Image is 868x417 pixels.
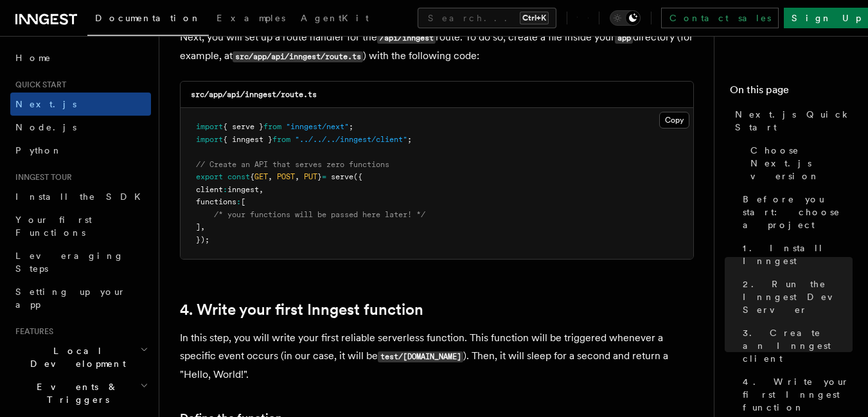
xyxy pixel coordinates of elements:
[730,103,853,139] a: Next.js Quick Start
[743,242,853,267] span: 1. Install Inngest
[180,301,423,319] a: 4. Write your first Inngest function
[196,197,236,206] span: functions
[180,28,694,66] p: Next, you will set up a route handler for the route. To do so, create a file inside your director...
[301,13,369,23] span: AgentKit
[10,339,151,375] button: Local Development
[10,80,66,90] span: Quick start
[743,278,853,316] span: 2. Run the Inngest Dev Server
[10,375,151,411] button: Events & Triggers
[743,375,853,414] span: 4. Write your first Inngest function
[377,33,436,44] code: /api/inngest
[15,215,92,238] span: Your first Functions
[659,112,689,129] button: Copy
[272,135,290,144] span: from
[10,280,151,316] a: Setting up your app
[196,172,223,181] span: export
[10,380,140,406] span: Events & Triggers
[418,8,556,28] button: Search...Ctrl+K
[10,344,140,370] span: Local Development
[349,122,353,131] span: ;
[15,251,124,274] span: Leveraging Steps
[196,122,223,131] span: import
[738,236,853,272] a: 1. Install Inngest
[10,208,151,244] a: Your first Functions
[10,116,151,139] a: Node.js
[180,329,694,384] p: In this step, you will write your first reliable serverless function. This function will be trigg...
[268,172,272,181] span: ,
[286,122,349,131] span: "inngest/next"
[10,326,53,337] span: Features
[191,90,317,99] code: src/app/api/inngest/route.ts
[745,139,853,188] a: Choose Next.js version
[304,172,317,181] span: PUT
[223,135,272,144] span: { inngest }
[15,287,126,310] span: Setting up your app
[263,122,281,131] span: from
[730,82,853,103] h4: On this page
[15,191,148,202] span: Install the SDK
[322,172,326,181] span: =
[227,172,250,181] span: const
[196,235,209,244] span: });
[378,351,463,362] code: test/[DOMAIN_NAME]
[661,8,779,28] a: Contact sales
[196,135,223,144] span: import
[15,122,76,132] span: Node.js
[214,210,425,219] span: /* your functions will be passed here later! */
[743,326,853,365] span: 3. Create an Inngest client
[750,144,853,182] span: Choose Next.js version
[738,272,853,321] a: 2. Run the Inngest Dev Server
[196,185,223,194] span: client
[10,93,151,116] a: Next.js
[95,13,201,23] span: Documentation
[353,172,362,181] span: ({
[209,4,293,35] a: Examples
[233,51,363,62] code: src/app/api/inngest/route.ts
[277,172,295,181] span: POST
[743,193,853,231] span: Before you start: choose a project
[10,139,151,162] a: Python
[227,185,259,194] span: inngest
[87,4,209,36] a: Documentation
[738,188,853,236] a: Before you start: choose a project
[217,13,285,23] span: Examples
[15,99,76,109] span: Next.js
[254,172,268,181] span: GET
[615,33,633,44] code: app
[738,321,853,370] a: 3. Create an Inngest client
[223,185,227,194] span: :
[196,222,200,231] span: ]
[10,244,151,280] a: Leveraging Steps
[331,172,353,181] span: serve
[295,135,407,144] span: "../../../inngest/client"
[10,46,151,69] a: Home
[10,172,72,182] span: Inngest tour
[15,145,62,155] span: Python
[610,10,641,26] button: Toggle dark mode
[223,122,263,131] span: { serve }
[200,222,205,231] span: ,
[15,51,51,64] span: Home
[293,4,376,35] a: AgentKit
[295,172,299,181] span: ,
[259,185,263,194] span: ,
[520,12,549,24] kbd: Ctrl+K
[241,197,245,206] span: [
[236,197,241,206] span: :
[735,108,853,134] span: Next.js Quick Start
[250,172,254,181] span: {
[407,135,412,144] span: ;
[317,172,322,181] span: }
[196,160,389,169] span: // Create an API that serves zero functions
[10,185,151,208] a: Install the SDK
